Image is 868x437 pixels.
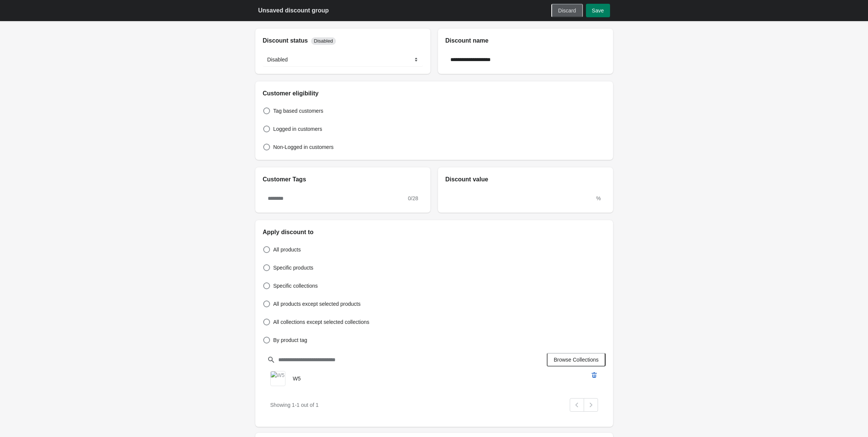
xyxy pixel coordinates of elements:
[263,89,606,98] h2: Customer eligibility
[592,8,604,14] span: Save
[445,36,606,45] h2: Discount name
[273,125,322,133] span: Logged in customers
[558,8,576,14] span: Discard
[554,357,598,363] span: Browse Collections
[271,371,285,386] img: W5
[596,194,601,203] div: %
[587,368,601,382] button: remove W5’s product
[273,143,334,151] span: Non-Logged in customers
[273,318,369,326] span: All collections except selected collections
[263,175,423,184] h2: Customer Tags
[273,107,323,115] span: Tag based customers
[273,336,307,344] span: By product tag
[570,398,598,412] nav: Pagination
[263,228,606,237] h2: Apply discount to
[586,4,610,17] button: Save
[547,353,605,366] button: Browse Collections
[445,175,606,184] h2: Discount value
[293,376,301,382] span: W5
[314,38,333,44] span: Disabled
[551,4,583,17] button: Discard
[270,402,319,408] span: Showing 1 - 1 out of 1
[273,282,318,290] span: Specific collections
[273,246,301,253] span: All products
[273,264,314,271] span: Specific products
[273,300,361,308] span: All products except selected products
[263,36,308,45] h2: Discount status
[258,6,329,15] h2: Unsaved discount group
